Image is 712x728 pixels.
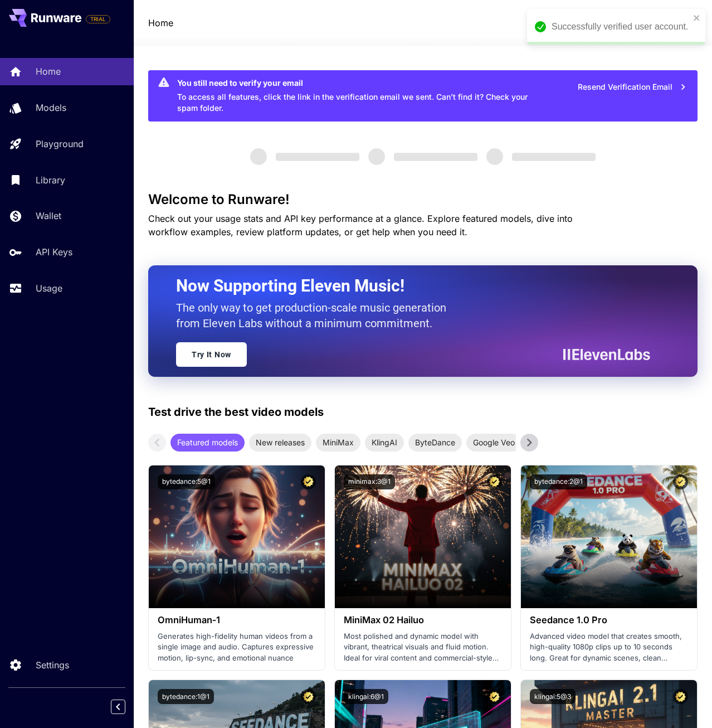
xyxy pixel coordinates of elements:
[149,465,325,608] img: alt
[148,192,698,207] h3: Welcome to Runware!
[552,20,690,33] div: Successfully verified user account.
[466,434,521,452] div: Google Veo
[36,101,66,114] p: Models
[408,434,462,452] div: ByteDance
[530,631,688,664] p: Advanced video model that creates smooth, high-quality 1080p clips up to 10 seconds long. Great f...
[170,434,245,452] div: Featured models
[301,474,316,489] button: Certified Model – Vetted for best performance and includes a commercial license.
[148,16,173,30] nav: breadcrumb
[36,65,61,78] p: Home
[170,436,245,448] span: Featured models
[344,474,395,489] button: minimax:3@1
[36,245,72,259] p: API Keys
[249,434,311,452] div: New releases
[36,209,61,222] p: Wallet
[530,689,576,704] button: klingai:5@3
[177,77,545,89] div: You still need to verify your email
[86,15,110,23] span: TRIAL
[249,436,311,448] span: New releases
[158,689,214,704] button: bytedance:1@1
[530,474,587,489] button: bytedance:2@1
[365,436,404,448] span: KlingAI
[487,689,502,704] button: Certified Model – Vetted for best performance and includes a commercial license.
[301,689,316,704] button: Certified Model – Vetted for best performance and includes a commercial license.
[177,74,545,118] div: To access all features, click the link in the verification email we sent. Can’t find it? Check yo...
[521,465,697,608] img: alt
[158,474,215,489] button: bytedance:5@1
[530,615,688,625] h3: Seedance 1.0 Pro
[36,658,69,672] p: Settings
[176,275,642,297] h2: Now Supporting Eleven Music!
[408,436,462,448] span: ByteDance
[365,434,404,452] div: KlingAI
[335,465,511,608] img: alt
[176,300,455,331] p: The only way to get production-scale music generation from Eleven Labs without a minimum commitment.
[316,434,360,452] div: MiniMax
[148,16,173,30] a: Home
[119,697,134,717] div: Collapse sidebar
[111,700,125,714] button: Collapse sidebar
[86,12,110,26] span: Add your payment card to enable full platform functionality.
[36,173,65,187] p: Library
[673,474,688,489] button: Certified Model – Vetted for best performance and includes a commercial license.
[148,213,573,237] span: Check out your usage stats and API key performance at a glance. Explore featured models, dive int...
[316,436,360,448] span: MiniMax
[344,689,388,704] button: klingai:6@1
[487,474,502,489] button: Certified Model – Vetted for best performance and includes a commercial license.
[36,137,84,151] p: Playground
[656,674,712,728] iframe: Chat Widget
[36,282,62,295] p: Usage
[693,13,701,22] button: close
[158,615,316,625] h3: OmniHuman‑1
[572,76,693,99] button: Resend Verification Email
[158,631,316,664] p: Generates high-fidelity human videos from a single image and audio. Captures expressive motion, l...
[344,631,502,664] p: Most polished and dynamic model with vibrant, theatrical visuals and fluid motion. Ideal for vira...
[148,404,324,420] p: Test drive the best video models
[466,436,521,448] span: Google Veo
[344,615,502,625] h3: MiniMax 02 Hailuo
[176,342,247,367] a: Try It Now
